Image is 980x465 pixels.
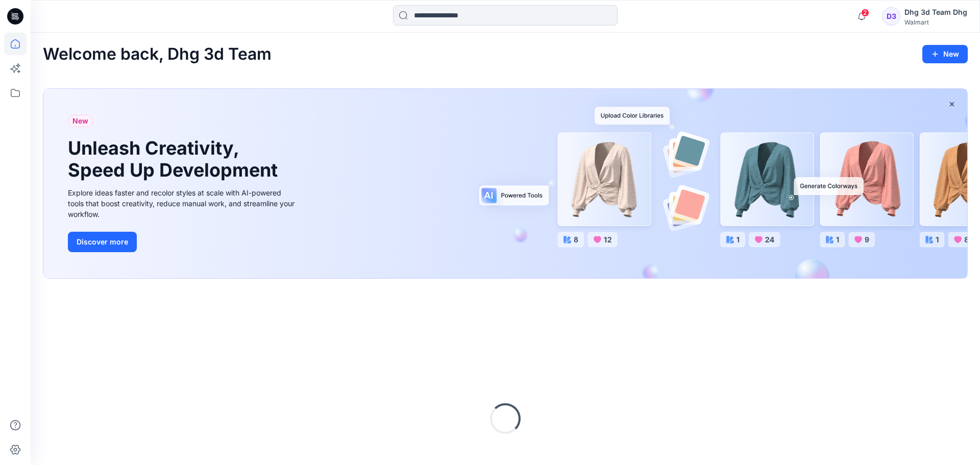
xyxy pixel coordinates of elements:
h1: Unleash Creativity, Speed Up Development [68,137,282,181]
span: New [72,115,88,127]
button: New [922,45,968,63]
div: Dhg 3d Team Dhg [904,6,967,18]
button: Discover more [68,232,137,252]
div: Explore ideas faster and recolor styles at scale with AI-powered tools that boost creativity, red... [68,187,298,219]
span: 2 [861,9,869,17]
h2: Welcome back, Dhg 3d Team [43,45,272,64]
a: Discover more [68,232,298,252]
div: Walmart [904,18,967,26]
div: D3 [882,7,900,26]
